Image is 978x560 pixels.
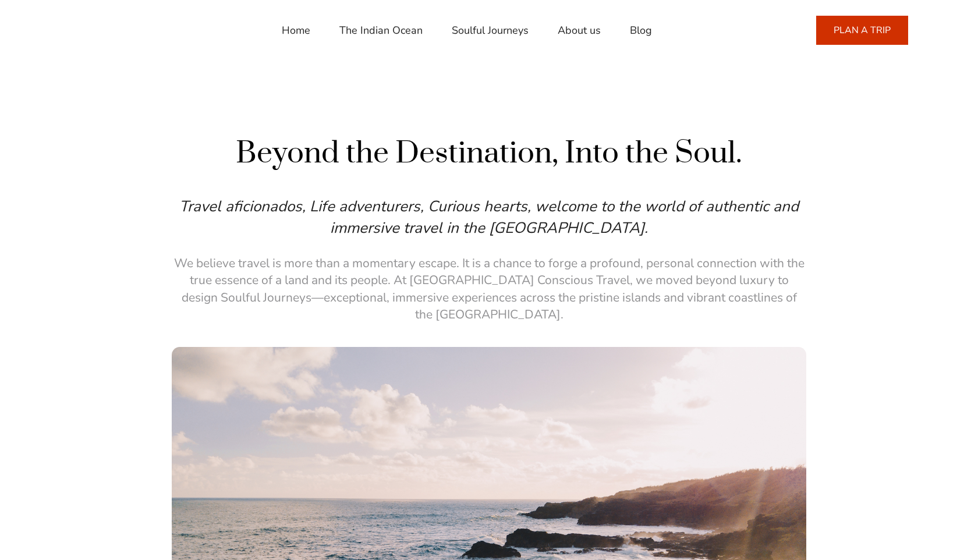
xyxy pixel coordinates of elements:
a: About us [558,16,601,44]
p: We believe travel is more than a momentary escape. It is a chance to forge a profound, personal c... [172,255,806,324]
a: The Indian Ocean [339,16,423,44]
p: Travel aficionados, Life adventurers, Curious hearts, welcome to the world of authentic and immer... [172,196,806,239]
a: Home [282,16,310,44]
a: Blog [630,16,652,44]
a: PLAN A TRIP [816,16,908,45]
a: Soulful Journeys [452,16,529,44]
h1: Beyond the Destination, Into the Soul. [172,134,806,173]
